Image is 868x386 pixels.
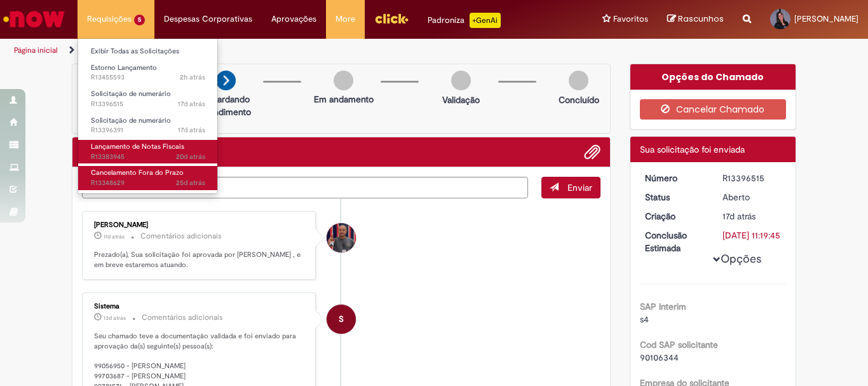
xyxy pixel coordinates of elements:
[104,233,125,240] time: 18/08/2025 08:43:22
[640,144,745,155] span: Sua solicitação foi enviada
[104,233,125,240] span: 11d atrás
[569,71,588,90] img: img-circle-grey.png
[216,71,236,90] img: arrow-next.png
[584,144,600,160] button: Adicionar anexos
[87,13,132,25] span: Requisições
[78,140,218,163] a: Aberto R13383945 : Lançamento de Notas Fiscais
[1,6,67,32] img: ServiceNow
[667,13,724,25] a: Rascunhos
[374,9,409,28] img: click_logo_yellow_360x200.png
[635,210,714,223] dt: Criação
[635,229,714,254] dt: Conclusão Estimada
[142,312,223,323] small: Comentários adicionais
[91,142,184,151] span: Lançamento de Notas Fiscais
[94,221,306,229] div: [PERSON_NAME]
[794,13,858,24] span: [PERSON_NAME]
[94,303,306,310] div: Sistema
[640,314,649,325] span: s4
[178,125,205,135] time: 11/08/2025 13:02:46
[78,87,218,111] a: Aberto R13396515 : Solicitação de numerário
[722,191,782,203] div: Aberto
[428,13,501,28] div: Padroniza
[94,250,306,270] p: Prezado(a), Sua solicitação foi aprovada por [PERSON_NAME] , e em breve estaremos atuando.
[339,304,344,334] span: S
[541,177,600,198] button: Enviar
[176,152,205,162] span: 20d atrás
[176,178,205,188] span: 25d atrás
[134,15,145,25] span: 5
[176,152,205,162] time: 08/08/2025 15:45:39
[722,229,782,242] div: [DATE] 11:19:45
[635,191,714,203] dt: Status
[104,314,126,322] time: 15/08/2025 19:08:23
[314,93,374,106] p: Em andamento
[91,178,205,188] span: R13348629
[178,99,205,109] time: 11/08/2025 13:19:42
[451,71,471,90] img: img-circle-grey.png
[91,99,205,109] span: R13396515
[176,178,205,188] time: 03/08/2025 14:56:32
[327,223,356,252] div: Wagner Silva Bernardo Da Silva
[178,125,205,135] span: 17d atrás
[140,231,222,242] small: Comentários adicionais
[635,172,714,184] dt: Número
[470,13,501,28] p: +GenAi
[91,72,205,83] span: R13455593
[78,38,218,194] ul: Requisições
[10,39,569,62] ul: Trilhas de página
[78,114,218,137] a: Aberto R13396391 : Solicitação de numerário
[78,45,218,59] a: Exibir Todas as Solicitações
[613,13,648,25] span: Favoritos
[722,210,782,223] div: 11/08/2025 13:19:41
[91,125,205,135] span: R13396391
[178,99,205,109] span: 17d atrás
[180,72,205,82] span: 2h atrás
[91,168,184,177] span: Cancelamento Fora do Prazo
[91,63,157,72] span: Estorno Lançamento
[567,182,592,193] span: Enviar
[78,166,218,190] a: Aberto R13348629 : Cancelamento Fora do Prazo
[640,339,718,350] b: Cod SAP solicitante
[271,13,316,25] span: Aprovações
[327,305,356,334] div: System
[334,71,353,90] img: img-circle-grey.png
[91,116,171,125] span: Solicitação de numerário
[630,64,796,90] div: Opções do Chamado
[722,210,756,222] span: 17d atrás
[559,93,599,106] p: Concluído
[678,13,724,25] span: Rascunhos
[722,210,756,222] time: 11/08/2025 13:19:41
[164,13,252,25] span: Despesas Corporativas
[640,352,679,363] span: 90106344
[78,61,218,85] a: Aberto R13455593 : Estorno Lançamento
[104,314,126,322] span: 13d atrás
[442,93,480,106] p: Validação
[91,152,205,162] span: R13383945
[640,301,686,312] b: SAP Interim
[336,13,355,25] span: More
[195,93,257,118] p: Aguardando atendimento
[14,45,58,55] a: Página inicial
[91,89,171,99] span: Solicitação de numerário
[82,177,528,198] textarea: Digite sua mensagem aqui...
[722,172,782,184] div: R13396515
[640,99,787,120] button: Cancelar Chamado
